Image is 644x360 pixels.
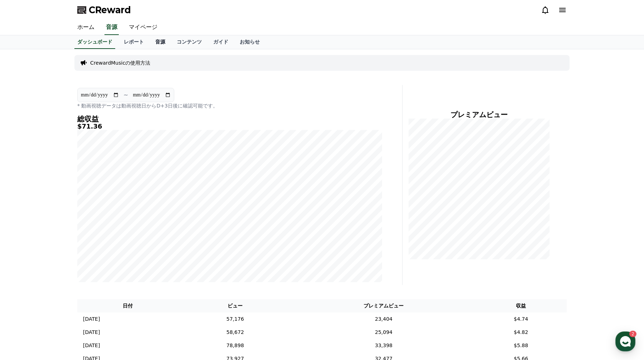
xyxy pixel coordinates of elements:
[408,111,550,119] h4: プレミアムビュー
[292,339,475,352] td: 33,398
[2,226,47,244] a: Home
[123,91,128,99] p: ~
[475,299,567,312] th: 収益
[118,35,150,49] a: レポート
[74,35,115,49] a: ダッシュボード
[104,20,119,35] a: 音源
[178,312,292,326] td: 57,176
[292,312,475,326] td: 23,404
[106,237,123,243] span: Settings
[150,35,171,49] a: 音源
[234,35,265,49] a: お知らせ
[77,102,382,109] p: * 動画視聴データは動画視聴日からD+3日後に確認可能です。
[90,59,150,66] a: CrewardMusicの使用方法
[475,339,567,352] td: $5.88
[73,226,75,232] span: 2
[83,342,100,349] p: [DATE]
[292,326,475,339] td: 25,094
[178,339,292,352] td: 78,898
[178,326,292,339] td: 58,672
[208,35,234,49] a: ガイド
[77,299,178,312] th: 日付
[89,4,131,16] span: CReward
[475,312,567,326] td: $4.74
[77,4,131,16] a: CReward
[178,299,292,312] th: ビュー
[292,299,475,312] th: プレミアムビュー
[83,315,100,323] p: [DATE]
[123,20,163,35] a: マイページ
[72,20,100,35] a: ホーム
[59,237,80,243] span: Messages
[171,35,208,49] a: コンテンツ
[83,329,100,336] p: [DATE]
[77,123,382,130] h5: $71.36
[47,226,92,244] a: 2Messages
[18,237,31,243] span: Home
[92,226,137,244] a: Settings
[77,115,382,123] h4: 総収益
[475,326,567,339] td: $4.82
